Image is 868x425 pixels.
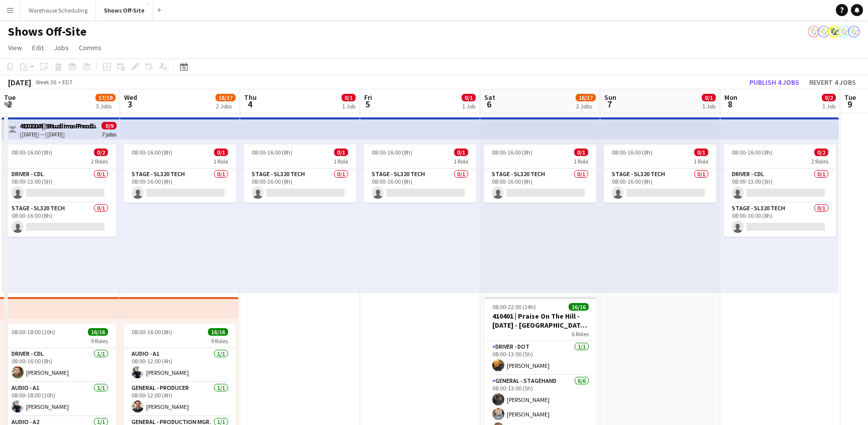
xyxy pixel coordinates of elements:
app-card-role: Driver - CDL1/108:00-16:00 (8h)[PERSON_NAME] [4,348,116,382]
span: 0/1 [694,149,708,156]
span: 0/2 [822,94,836,101]
button: Publish 4 jobs [745,76,803,89]
app-card-role: Stage - SL320 Tech0/108:00-16:00 (8h) [604,169,716,203]
span: 08:00-16:00 (8h) [252,149,292,156]
app-job-card: 08:00-16:00 (8h)0/22 RolesDriver - CDL0/108:00-13:00 (5h) Stage - SL320 Tech0/108:00-16:00 (8h) [724,145,836,237]
span: Jobs [54,43,69,52]
app-user-avatar: Labor Coordinator [808,26,820,38]
span: 1 Role [213,158,228,165]
app-card-role: Driver - CDL0/108:00-13:00 (5h) [724,169,836,203]
span: Edit [32,43,44,52]
span: Sat [484,93,495,102]
span: View [8,43,22,52]
div: 2 Jobs [576,102,595,110]
span: 16/17 [215,94,236,101]
app-card-role: Driver - DOT1/108:00-13:00 (5h)[PERSON_NAME] [484,341,597,375]
span: 5 [363,98,372,110]
span: 08:00-16:00 (8h) [132,328,172,336]
div: 1 Job [342,102,355,110]
span: 08:00-16:00 (8h) [612,149,653,156]
button: Shows Off-Site [96,1,153,20]
span: 08:00-16:00 (8h) [132,149,172,156]
div: 3 Jobs [96,102,115,110]
a: Jobs [50,41,73,54]
span: 2 Roles [91,158,108,165]
app-card-role: General - Producer1/108:00-12:00 (4h)[PERSON_NAME] [124,382,236,416]
div: 7 jobs [102,129,117,138]
span: 08:00-16:00 (8h) [492,149,532,156]
span: Wed [124,93,137,102]
span: Mon [724,93,737,102]
a: Comms [75,41,105,54]
div: 08:00-16:00 (8h)0/11 RoleStage - SL320 Tech0/108:00-16:00 (8h) [244,145,356,203]
app-card-role: Audio - A11/108:00-18:00 (10h)[PERSON_NAME] [4,382,116,416]
app-user-avatar: Labor Coordinator [838,26,850,38]
span: 16/16 [208,328,228,336]
app-job-card: 08:00-16:00 (8h)0/11 RoleStage - SL320 Tech0/108:00-16:00 (8h) [124,145,236,203]
div: 1 Job [822,102,835,110]
app-job-card: 08:00-16:00 (8h)0/22 RolesDriver - CDL0/108:00-13:00 (5h) Stage - SL320 Tech0/108:00-16:00 (8h) [4,145,116,237]
span: 0/1 [214,149,228,156]
span: 1 Role [694,158,708,165]
h3: 410401 | Praise On The Hill - [DATE] - [GEOGRAPHIC_DATA], [GEOGRAPHIC_DATA] [484,312,597,330]
app-user-avatar: Labor Coordinator [828,26,840,38]
span: 16/17 [576,94,596,101]
span: 08:00-18:00 (10h) [12,328,55,336]
app-job-card: 08:00-16:00 (8h)0/11 RoleStage - SL320 Tech0/108:00-16:00 (8h) [604,145,716,203]
span: 0/2 [94,149,108,156]
div: [DATE] [8,77,31,87]
span: 08:00-16:00 (8h) [372,149,412,156]
span: 0/1 [454,149,468,156]
app-card-role: Stage - SL320 Tech0/108:00-16:00 (8h) [244,169,356,203]
span: 08:00-16:00 (8h) [732,149,773,156]
app-card-role: Stage - SL320 Tech0/108:00-16:00 (8h) [4,203,116,237]
span: 0/1 [574,149,588,156]
span: Thu [244,93,257,102]
span: 0/1 [462,94,476,101]
span: 0/1 [702,94,716,101]
span: 2 Roles [811,158,828,165]
span: 08:00-22:00 (14h) [492,303,536,311]
span: 0/1 [334,149,348,156]
span: Sun [604,93,616,102]
span: 16/16 [569,303,589,311]
span: Fri [364,93,372,102]
span: 1 Role [574,158,588,165]
span: 7 [603,98,616,110]
app-card-role: Stage - SL320 Tech0/108:00-16:00 (8h) [364,169,476,203]
span: Tue [844,93,856,102]
h1: Shows Off-Site [8,24,86,39]
span: 0/1 [342,94,356,101]
span: 4 [243,98,257,110]
span: Week 36 [33,78,58,86]
button: Revert 4 jobs [805,76,860,89]
span: 16/16 [88,328,108,336]
div: 2 Jobs [216,102,235,110]
span: 0/9 [102,122,117,129]
div: [DATE] → [DATE] [22,130,96,138]
app-card-role: Audio - A11/108:00-12:00 (4h)[PERSON_NAME] [124,348,236,382]
app-card-role: Stage - SL320 Tech0/108:00-16:00 (8h) [724,203,836,237]
button: Warehouse Scheduling [21,1,96,20]
span: 08:00-16:00 (8h) [12,149,52,156]
div: 08:00-16:00 (8h)0/11 RoleStage - SL320 Tech0/108:00-16:00 (8h) [484,145,596,203]
span: 9 [843,98,856,110]
span: 9 Roles [91,337,108,345]
a: View [4,41,26,54]
span: 17/19 [95,94,116,101]
span: Comms [79,43,101,52]
app-user-avatar: Labor Coordinator [818,26,830,38]
app-card-role: Stage - SL320 Tech0/108:00-16:00 (8h) [484,169,596,203]
app-job-card: 08:00-16:00 (8h)0/11 RoleStage - SL320 Tech0/108:00-16:00 (8h) [364,145,476,203]
span: 2 [3,98,16,110]
span: 1 Role [334,158,348,165]
span: 9 Roles [211,337,228,345]
span: 3 [123,98,137,110]
span: 0/2 [814,149,828,156]
div: EDT [62,78,73,86]
app-card-role: Driver - CDL0/108:00-13:00 (5h) [4,169,116,203]
span: 6 Roles [572,330,589,338]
